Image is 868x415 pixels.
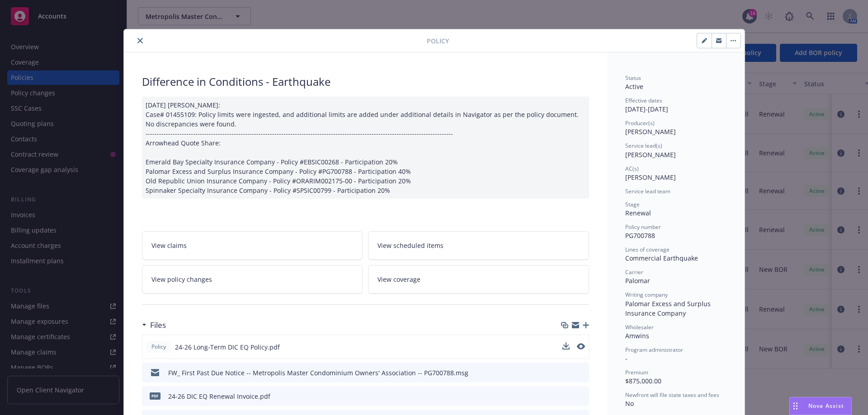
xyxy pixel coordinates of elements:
[150,319,166,331] h3: Files
[625,127,676,136] span: [PERSON_NAME]
[562,342,570,352] button: download file
[562,342,570,350] button: download file
[142,319,166,331] div: Files
[625,74,641,82] span: Status
[142,231,363,260] a: View claims
[625,165,639,173] span: AC(s)
[577,392,585,401] button: preview file
[377,275,420,284] span: View coverage
[625,291,668,298] span: Writing company
[625,187,670,195] span: Service lead team
[625,201,640,208] span: Stage
[142,97,589,199] div: [DATE] [PERSON_NAME]: Case# 01455109: Policy limits were ingested, and additional limits are adde...
[790,397,801,415] div: Drag to move
[577,342,585,352] button: preview file
[150,392,160,399] span: pdf
[135,35,146,46] button: close
[625,299,712,317] span: Palomar Excess and Surplus Insurance Company
[625,119,655,127] span: Producer(s)
[563,392,570,401] button: download file
[142,74,589,89] div: Difference in Conditions - Earthquake
[563,368,570,378] button: download file
[625,346,683,354] span: Program administrator
[427,36,449,46] span: Policy
[625,231,655,240] span: PG700788
[625,97,726,114] div: [DATE] - [DATE]
[625,254,698,262] span: Commercial Earthquake
[625,246,670,253] span: Lines of coverage
[625,331,649,340] span: Amwins
[625,150,676,159] span: [PERSON_NAME]
[625,268,643,276] span: Carrier
[368,231,589,260] a: View scheduled items
[625,323,654,331] span: Wholesaler
[577,343,585,350] button: preview file
[142,265,363,294] a: View policy changes
[150,343,168,351] span: Policy
[625,209,651,217] span: Renewal
[625,142,662,149] span: Service lead(s)
[625,399,634,408] span: No
[625,368,648,376] span: Premium
[168,392,270,401] div: 24-26 DIC EQ Renewal Invoice.pdf
[808,402,844,410] span: Nova Assist
[625,97,662,104] span: Effective dates
[151,241,187,250] span: View claims
[625,391,719,399] span: Newfront will file state taxes and fees
[625,276,650,285] span: Palomar
[625,377,661,385] span: $875,000.00
[625,173,676,182] span: [PERSON_NAME]
[789,397,852,415] button: Nova Assist
[377,241,443,250] span: View scheduled items
[625,354,627,363] span: -
[368,265,589,294] a: View coverage
[577,368,585,378] button: preview file
[168,368,468,378] div: FW_ First Past Due Notice -- Metropolis Master Condominium Owners' Association -- PG700788.msg
[175,342,280,352] span: 24-26 Long-Term DIC EQ Policy.pdf
[625,82,643,91] span: Active
[151,275,212,284] span: View policy changes
[625,223,661,231] span: Policy number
